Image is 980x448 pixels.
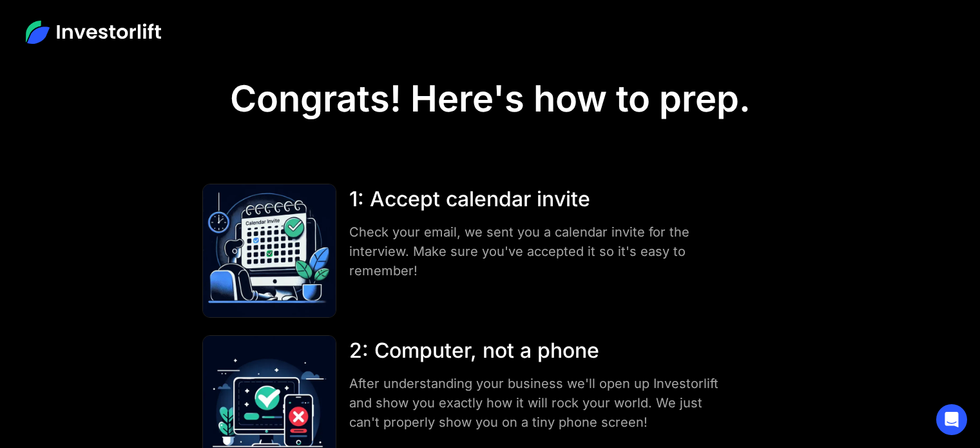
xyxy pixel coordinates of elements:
div: 1: Accept calendar invite [349,184,735,215]
div: 2: Computer, not a phone [349,335,735,366]
div: After understanding your business we'll open up Investorlift and show you exactly how it will roc... [349,374,735,432]
h1: Congrats! Here's how to prep. [230,77,751,121]
div: Open Intercom Messenger [936,404,967,435]
div: Check your email, we sent you a calendar invite for the interview. Make sure you've accepted it s... [349,222,735,280]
